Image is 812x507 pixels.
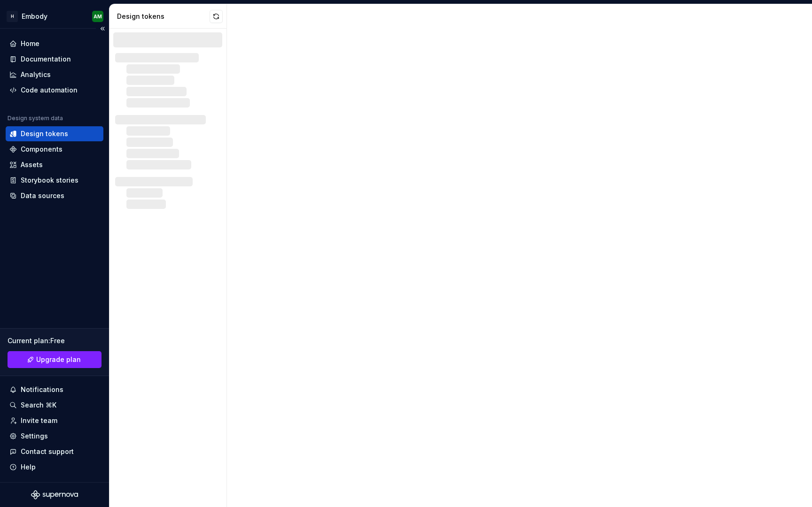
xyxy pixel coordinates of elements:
[21,385,63,394] div: Notifications
[22,12,47,21] div: Embody
[21,39,39,48] div: Home
[6,188,103,203] a: Data sources
[6,444,103,459] button: Contact support
[6,173,103,188] a: Storybook stories
[96,22,109,35] button: Collapse sidebar
[117,12,210,21] div: Design tokens
[6,382,103,397] button: Notifications
[21,447,74,456] div: Contact support
[21,70,51,79] div: Analytics
[6,460,103,475] button: Help
[6,413,103,428] a: Invite team
[21,176,78,185] div: Storybook stories
[6,429,103,444] a: Settings
[21,191,64,200] div: Data sources
[6,67,103,82] a: Analytics
[6,83,103,98] a: Code automation
[6,142,103,157] a: Components
[8,336,101,346] div: Current plan : Free
[8,351,101,368] a: Upgrade plan
[6,36,103,51] a: Home
[21,416,57,425] div: Invite team
[21,54,71,64] div: Documentation
[6,52,103,67] a: Documentation
[7,11,18,22] div: H
[36,355,81,364] span: Upgrade plan
[21,431,48,441] div: Settings
[21,129,68,138] div: Design tokens
[21,462,36,472] div: Help
[21,85,78,95] div: Code automation
[2,6,107,26] button: HEmbodyAM
[31,490,78,499] svg: Supernova Logo
[21,145,62,154] div: Components
[6,126,103,141] a: Design tokens
[6,157,103,172] a: Assets
[21,400,56,410] div: Search ⌘K
[8,115,63,122] div: Design system data
[94,13,102,20] div: AM
[21,160,43,169] div: Assets
[6,398,103,413] button: Search ⌘K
